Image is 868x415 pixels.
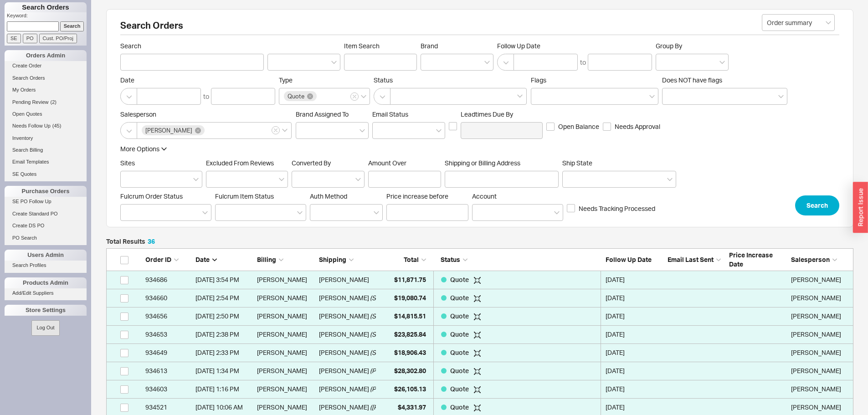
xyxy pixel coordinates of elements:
[319,289,369,307] div: [PERSON_NAME]
[145,362,191,380] div: 934613
[791,362,848,380] div: Sephrina Martinez-Hall
[195,362,253,380] div: 8/18/25 1:34 PM
[372,110,408,118] span: Em ​ ail Status
[5,133,87,143] a: Inventory
[5,233,87,243] a: PO Search
[319,380,369,398] div: [PERSON_NAME]
[120,159,135,167] span: Sites
[668,255,725,264] div: Email Last Sent
[5,61,87,71] a: Create Order
[606,271,663,289] div: 08/20/2025
[380,255,426,264] div: Total
[279,178,284,181] svg: open menu
[603,123,611,131] input: Needs Approval
[350,92,359,101] button: Type
[23,34,37,43] input: PO
[106,362,853,380] a: 934613[DATE] 1:34 PM[PERSON_NAME][PERSON_NAME](PBU - MET House II - Guralnik)$28,302.80Quote [DAT...
[5,157,87,167] a: Email Templates
[370,325,442,343] span: ( SB - MET House l - Liftin )
[331,61,337,64] svg: open menu
[344,42,417,50] span: Item Search
[145,343,191,362] div: 934649
[394,385,426,393] span: $26,105.13
[257,307,314,325] div: [PERSON_NAME]
[806,200,828,211] span: Search
[319,325,369,343] div: [PERSON_NAME]
[531,76,546,84] span: Flags
[394,276,426,283] span: $11,871.75
[7,34,21,43] input: SE
[195,256,210,263] span: Date
[120,110,292,118] span: Salesperson
[5,169,87,179] a: SE Quotes
[791,256,830,263] span: Salesperson
[668,256,714,263] span: Email Last Sent
[319,255,376,264] div: Shipping
[257,343,314,362] div: [PERSON_NAME]
[145,325,191,343] div: 934653
[445,159,559,167] span: Shipping or Billing Address
[606,256,652,263] span: Follow Up Date
[120,144,159,154] div: More Options
[370,289,452,307] span: ( SB - MET House II - Guralnik )
[60,21,84,31] input: Search
[606,325,663,343] div: 08/20/2025
[5,109,87,119] a: Open Quotes
[5,85,87,95] a: My Orders
[791,289,848,307] div: Sephrina Martinez-Hall
[729,251,773,268] span: Price Increase Date
[257,380,314,398] div: [PERSON_NAME]
[292,159,331,167] span: Converted By
[450,312,470,320] span: Quote
[450,403,470,411] span: Quote
[145,380,191,398] div: 934603
[394,367,426,374] span: $28,302.80
[5,186,87,197] div: Purchase Orders
[662,76,722,84] span: Does NOT have flags
[31,320,59,335] button: Log Out
[370,307,453,325] span: ( SN - MET House II - Guralnik )
[120,144,167,154] button: More Options
[257,289,314,307] div: [PERSON_NAME]
[220,207,226,218] input: Fulcrum Item Status
[606,289,663,307] div: 08/20/2025
[120,192,183,200] span: Fulcrum Order Status
[257,256,276,263] span: Billing
[791,343,848,362] div: Sephrina Martinez-Hall
[5,121,87,131] a: Needs Follow Up(45)
[106,344,853,362] a: 934649[DATE] 2:33 PM[PERSON_NAME][PERSON_NAME](SN - MET House l - Liftin)$18,906.43Quote [DATE][P...
[791,325,848,343] div: Sephrina Martinez-Hall
[536,91,542,102] input: Flags
[450,294,470,302] span: Quote
[195,307,253,325] div: 8/18/25 2:50 PM
[562,159,592,167] span: Ship State
[106,238,155,245] h5: Total Results
[39,34,77,43] input: Cust. PO/Proj
[386,192,468,200] span: Price increase before
[52,123,62,128] span: ( 45 )
[145,289,191,307] div: 934660
[106,326,853,344] a: 934653[DATE] 2:38 PM[PERSON_NAME][PERSON_NAME](SB - MET House l - Liftin)$23,825.84Quote [DATE][P...
[370,362,457,380] span: ( PBU - MET House II - Guralnik )
[206,159,274,167] span: Excluded From Reviews
[404,256,419,263] span: Total
[319,343,369,362] div: [PERSON_NAME]
[344,54,417,71] input: Item Search
[318,91,324,102] input: Type
[579,204,655,213] span: Needs Tracking Processed
[12,99,49,105] span: Pending Review
[791,271,848,289] div: Sephrina Martinez-Hall
[315,207,321,218] input: Auth Method
[195,255,253,264] div: Date
[310,192,347,200] span: Auth Method
[257,325,314,343] div: [PERSON_NAME]
[5,197,87,206] a: SE PO Follow Up
[215,192,274,200] span: Fulcrum Item Status
[355,178,361,181] svg: open menu
[667,91,673,102] input: Does NOT have flags
[257,255,314,264] div: Billing
[580,58,586,67] div: to
[288,93,304,99] span: Quote
[120,76,275,84] span: Date
[203,92,209,101] div: to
